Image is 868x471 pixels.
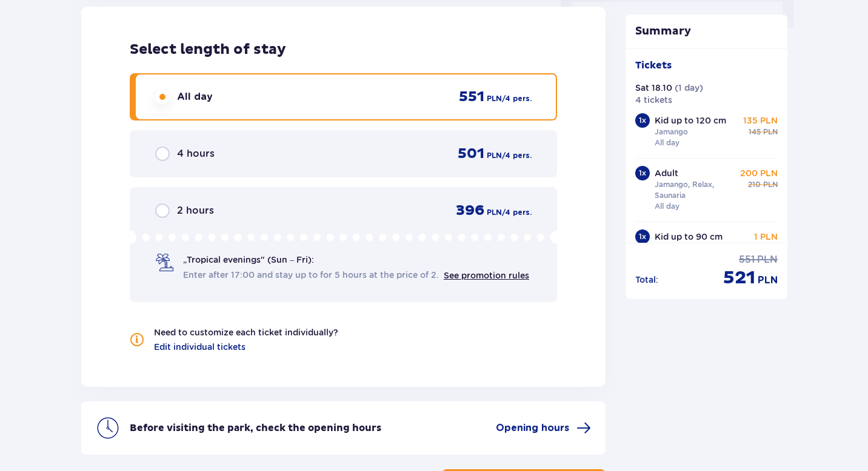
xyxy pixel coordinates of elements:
[655,201,679,212] p: All day
[763,127,778,137] span: PLN
[655,231,723,243] p: Kid up to 90 cm
[739,253,755,266] span: 551
[723,266,755,289] span: 521
[749,127,761,137] span: 145
[456,202,484,220] span: 396
[675,82,703,94] p: ( 1 day )
[635,94,672,106] p: 4 tickets
[635,82,672,94] p: Sat 18.10
[655,114,726,127] p: Kid up to 120 cm
[758,274,778,287] span: PLN
[183,269,439,281] span: Enter after 17:00 and stay up to for 5 hours at the price of 2.
[748,179,761,190] span: 210
[496,421,569,435] span: Opening hours
[487,93,502,104] span: PLN
[655,179,738,201] p: Jamango, Relax, Saunaria
[655,127,688,137] p: Jamango
[763,179,778,190] span: PLN
[154,326,338,338] p: Need to customize each ticket individually?
[444,271,529,280] a: See promotion rules
[130,421,381,435] p: Before visiting the park, check the opening hours
[635,274,658,286] p: Total :
[626,24,788,39] p: Summary
[177,147,215,160] span: 4 hours
[635,59,672,72] p: Tickets
[487,207,502,218] span: PLN
[177,90,213,104] span: All day
[655,167,678,179] p: Adult
[496,421,591,435] a: Opening hours
[655,137,679,148] p: All day
[635,229,650,244] div: 1 x
[740,167,778,179] p: 200 PLN
[183,254,314,266] span: „Tropical evenings" (Sun – Fri):
[459,88,484,106] span: 551
[635,166,650,180] div: 1 x
[458,145,484,163] span: 501
[635,113,650,128] div: 1 x
[130,41,557,59] h2: Select length of stay
[502,207,532,218] span: / 4 pers.
[154,341,245,353] a: Edit individual tickets
[754,231,778,243] p: 1 PLN
[487,150,502,161] span: PLN
[757,253,778,266] span: PLN
[177,204,214,217] span: 2 hours
[502,150,532,161] span: / 4 pers.
[743,114,778,127] p: 135 PLN
[502,93,532,104] span: / 4 pers.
